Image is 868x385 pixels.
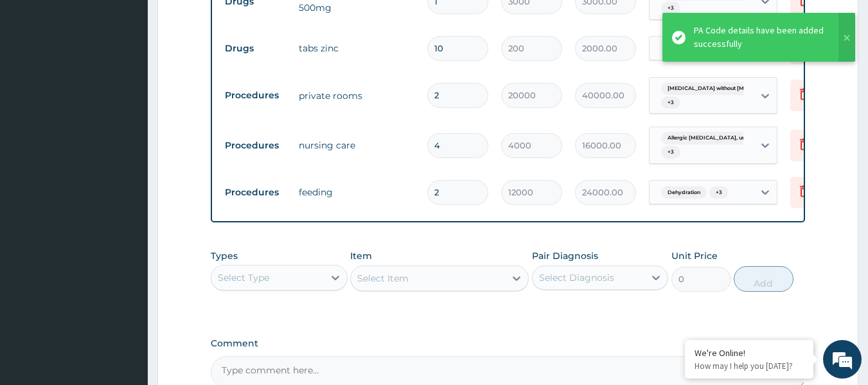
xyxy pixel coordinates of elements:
label: Types [211,251,238,262]
td: nursing care [292,132,421,158]
div: Select Type [218,271,269,284]
span: Allergic [MEDICAL_DATA], unspecifie... [661,132,775,145]
img: d_794563401_company_1708531726252_794563401 [24,64,52,96]
span: Dehydration [661,186,707,199]
div: Select Diagnosis [539,271,614,284]
span: Dehydration [661,42,707,55]
td: tabs zinc [292,35,421,61]
span: [MEDICAL_DATA] without [MEDICAL_DATA] [661,82,791,95]
span: + 3 [661,96,680,109]
span: + 3 [661,2,680,15]
div: PA Code details have been added successfully [694,24,826,51]
label: Pair Diagnosis [532,249,598,262]
span: + 3 [661,146,680,159]
p: How may I help you today? [695,361,804,372]
td: private rooms [292,83,421,109]
div: Minimize live chat window [211,6,242,37]
td: feeding [292,179,421,205]
span: + 3 [709,186,729,199]
div: We're Online! [695,347,804,359]
td: Procedures [218,181,292,204]
span: We're online! [75,112,177,242]
td: Procedures [218,84,292,107]
textarea: Type your message and hit 'Enter' [6,252,245,297]
td: Drugs [218,37,292,60]
label: Comment [211,338,806,349]
div: Chat with us now [67,72,216,89]
button: Add [734,266,793,292]
label: Item [350,249,372,262]
td: Procedures [218,134,292,157]
label: Unit Price [671,249,718,262]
